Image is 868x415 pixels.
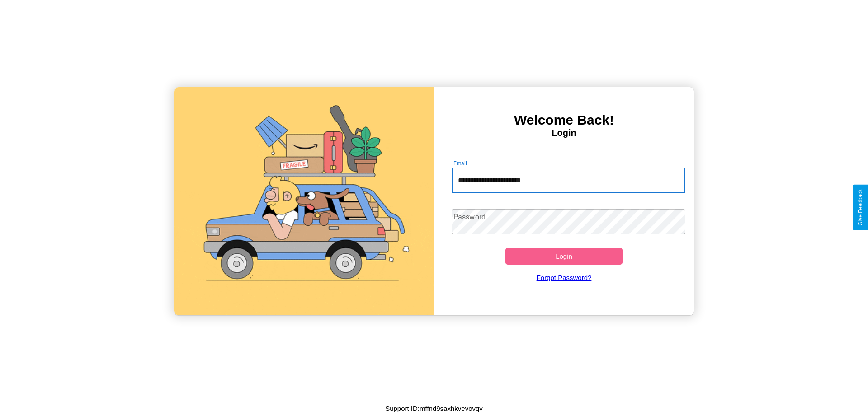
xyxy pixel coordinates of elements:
[857,189,863,226] div: Give Feedback
[447,265,681,290] a: Forgot Password?
[434,128,694,138] h4: Login
[174,87,434,315] img: gif
[505,248,623,265] button: Login
[453,159,467,167] label: Email
[385,402,483,415] p: Support ID: mffnd9saxhkvevovqv
[434,112,694,128] h3: Welcome Back!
